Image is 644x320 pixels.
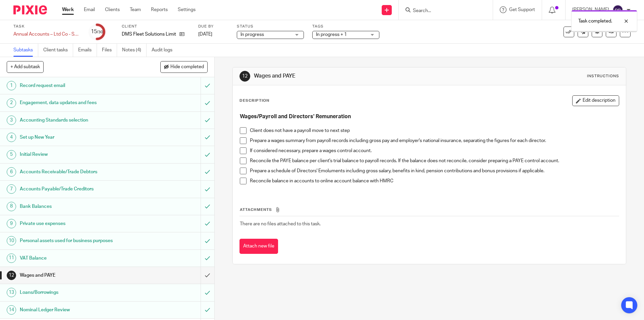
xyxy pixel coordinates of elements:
a: Clients [105,6,120,13]
h1: Nominal Ledger Review [20,305,136,315]
div: Annual Accounts – Ltd Co - Software [13,31,80,38]
a: Emails [78,44,97,57]
h1: Personal assets used for business purposes [20,236,136,246]
div: 9 [7,219,16,228]
p: Reconcile balance in accounts to online account balance with HMRC [250,178,619,184]
span: In progress + 1 [316,32,347,37]
h1: Private use expenses [20,219,136,229]
span: Attachments [240,208,272,212]
label: Status [237,24,304,29]
button: Edit description [572,95,619,106]
div: 13 [7,288,16,297]
span: There are no files attached to this task. [240,222,321,226]
h1: Engagement, data updates and fees [20,98,136,108]
img: Pixie [13,5,47,14]
p: Client does not have a payroll move to next step [250,127,619,134]
h1: Record request email [20,81,136,91]
span: [DATE] [198,32,212,37]
div: 7 [7,184,16,194]
a: Reports [151,6,168,13]
div: 3 [7,116,16,125]
button: Hide completed [160,61,208,73]
p: Reconcile the PAYE balance per client's trial balance to payroll records. If the balance does not... [250,157,619,164]
button: Attach new file [239,239,278,254]
h1: Accounts Payable/Trade Creditors [20,184,136,194]
div: 11 [7,254,16,263]
div: 5 [7,150,16,159]
p: Prepare a schedule of Directors' Emoluments including gross salary, benefits in kind, pension con... [250,168,619,174]
h1: Wages and PAYE [254,73,444,80]
p: Description [239,98,269,103]
label: Due by [198,24,228,29]
strong: Wages/Payroll and Directors' Remuneration [240,114,351,119]
a: Audit logs [152,44,177,57]
a: Email [84,6,95,13]
div: 2 [7,98,16,108]
a: Work [62,6,74,13]
label: Task [13,24,80,29]
p: DMS Fleet Solutions Limited [122,31,176,38]
h1: Accounting Standards selection [20,115,136,125]
span: Hide completed [170,64,204,70]
a: Files [102,44,117,57]
div: 1 [7,81,16,90]
div: 15 [91,28,103,36]
label: Client [122,24,190,29]
p: Prepare a wages summary from payroll records including gross pay and employer's national insuranc... [250,137,619,144]
div: Instructions [587,74,619,79]
a: Settings [178,6,196,13]
a: Notes (4) [122,44,147,57]
p: If considered necessary, prepare a wages control account. [250,147,619,154]
h1: Accounts Receivable/Trade Debtors [20,167,136,177]
a: Team [130,6,141,13]
h1: Loans/Borrowings [20,287,136,298]
a: Client tasks [43,44,73,57]
div: 8 [7,202,16,211]
h1: Wages and PAYE [20,270,136,280]
button: + Add subtask [7,61,44,73]
h1: Initial Review [20,149,136,159]
h1: VAT Balance [20,253,136,263]
a: Subtasks [13,44,38,57]
img: svg%3E [612,5,623,15]
div: 6 [7,167,16,177]
span: In progress [240,32,264,37]
div: 12 [239,71,250,82]
h1: Bank Balances [20,201,136,212]
p: Task completed. [578,18,612,25]
label: Tags [312,24,379,29]
div: 12 [7,271,16,280]
small: /30 [97,30,103,34]
h1: Set up New Year [20,132,136,142]
div: 10 [7,236,16,245]
div: 4 [7,133,16,142]
div: 14 [7,305,16,315]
